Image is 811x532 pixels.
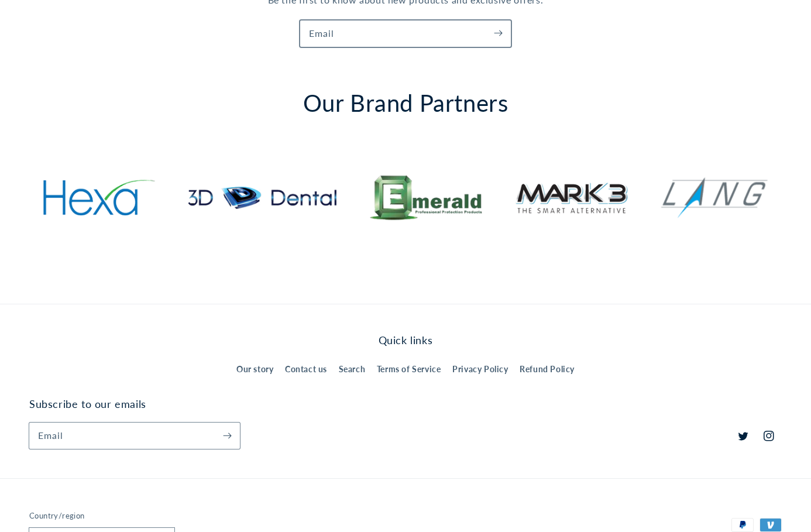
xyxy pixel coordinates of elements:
[29,397,405,411] h2: Subscribe to our emails
[377,359,441,379] a: Terms of Service
[285,359,327,379] a: Contact us
[214,423,240,448] button: Subscribe
[29,510,174,522] h2: Country/region
[236,362,273,379] a: Our story
[485,20,511,46] button: Subscribe
[520,359,575,379] a: Refund Policy
[339,359,366,379] a: Search
[192,334,619,347] h2: Quick links
[452,359,508,379] a: Privacy Policy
